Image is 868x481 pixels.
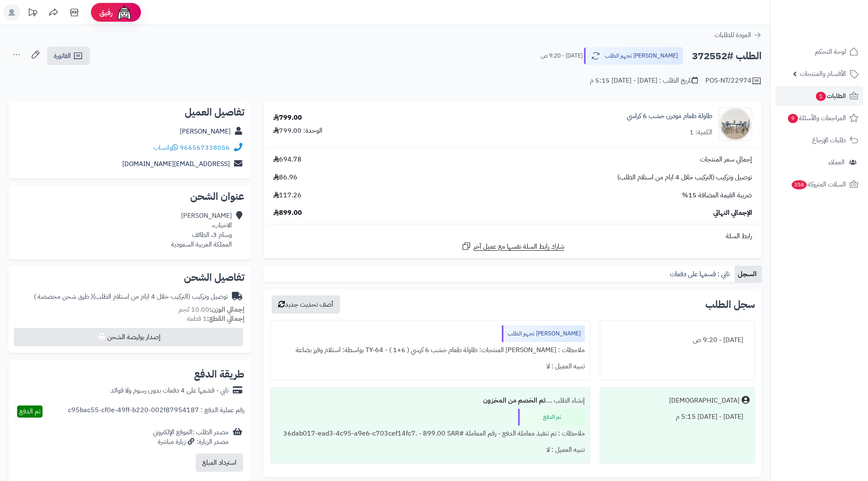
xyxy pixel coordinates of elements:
[828,156,845,168] span: العملاء
[207,314,244,324] strong: إجمالي القطع:
[775,108,863,128] a: المراجعات والأسئلة9
[19,406,40,416] span: تم الدفع
[194,369,244,379] h2: طريقة الدفع
[180,143,230,153] a: 966567338056
[812,134,846,146] span: طلبات الإرجاع
[47,47,90,65] a: الفاتورة
[34,292,93,302] span: ( طرق شحن مخصصة )
[605,332,750,348] div: [DATE] - 9:20 ص
[590,76,698,86] div: تاريخ الطلب : [DATE] - [DATE] 5:15 م
[273,191,302,200] span: 117.26
[273,155,302,164] span: 694.78
[99,8,113,18] span: رفيق
[15,107,244,117] h2: تفاصيل العميل
[276,393,585,409] div: إنشاء الطلب ....
[713,208,752,218] span: الإجمالي النهائي
[689,128,712,137] div: الكمية: 1
[715,30,751,40] span: العودة للطلبات
[584,47,683,65] button: [PERSON_NAME] تجهيز الطلب
[22,4,43,23] a: تحديثات المنصة
[692,48,762,65] h2: الطلب #372552
[179,305,244,315] small: 10.00 كجم
[815,46,846,58] span: لوحة التحكم
[276,358,585,375] div: تنبيه العميل : لا
[667,266,735,282] a: تابي : قسمها على دفعات
[605,409,750,425] div: [DATE] - [DATE] 5:15 م
[792,180,807,189] span: 358
[669,396,740,405] div: [DEMOGRAPHIC_DATA]
[787,112,846,124] span: المراجعات والأسئلة
[276,342,585,358] div: ملاحظات : [PERSON_NAME] المنتجات: طاولة طعام خشب 6 كرسي ( 6+1 ) - TY-64 بواسطة: استلام وفرز بضاعة
[153,428,229,447] div: مصدر الطلب :الموقع الإلكتروني
[153,437,229,447] div: مصدر الزيارة: زيارة مباشرة
[791,179,846,190] span: السلات المتروكة
[541,52,583,60] small: [DATE] - 9:20 ص
[276,426,585,442] div: ملاحظات : تم تنفيذ معاملة الدفع - رقم المعاملة #36dab017-ead3-4c95-a9e6-c703cef14fc7. - 899.00 SAR
[15,272,244,282] h2: تفاصيل الشحن
[14,328,243,346] button: إصدار بوليصة الشحن
[54,51,71,61] span: الفاتورة
[617,173,752,182] span: توصيل وتركيب (التركيب خلال 4 ايام من استلام الطلب)
[473,242,564,252] span: شارك رابط السلة نفسها مع عميل آخر
[276,442,585,458] div: تنبيه العميل : لا
[719,108,752,141] img: 1752669403-1-90x90.jpg
[705,300,755,310] h3: سجل الطلب
[122,159,230,169] a: [EMAIL_ADDRESS][DOMAIN_NAME]
[15,191,244,201] h2: عنوان الشحن
[34,292,228,302] div: توصيل وتركيب (التركيب خلال 4 ايام من استلام الطلب)
[815,90,846,102] span: الطلبات
[775,86,863,106] a: الطلبات1
[502,325,585,342] div: [PERSON_NAME] تجهيز الطلب
[273,173,297,182] span: 86.96
[267,232,758,241] div: رابط السلة
[700,155,752,164] span: إجمالي سعر المنتجات
[788,114,798,123] span: 9
[153,143,178,153] a: واتساب
[775,174,863,194] a: السلات المتروكة358
[68,405,244,418] div: رقم عملية الدفع : c95bac55-cf0e-49ff-b220-002f87954187
[627,111,712,121] a: طاولة طعام مودرن خشب 6 كراسي
[273,208,302,218] span: 899.00
[171,211,232,249] div: [PERSON_NAME] الاخباب، وسام 3، الطائف المملكة العربية السعودية
[800,68,846,80] span: الأقسام والمنتجات
[775,42,863,62] a: لوحة التحكم
[111,386,229,395] div: تابي - قسّمها على 4 دفعات بدون رسوم ولا فوائد
[682,191,752,200] span: ضريبة القيمة المضافة 15%
[461,241,564,252] a: شارك رابط السلة نفسها مع عميل آخر
[180,126,231,136] a: [PERSON_NAME]
[196,453,243,472] button: استرداد المبلغ
[116,4,133,21] img: ai-face.png
[273,126,322,136] div: الوحدة: 799.00
[272,295,340,314] button: أضف تحديث جديد
[735,266,762,282] a: السجل
[715,30,762,40] a: العودة للطلبات
[209,305,244,315] strong: إجمالي الوزن:
[816,92,826,101] span: 1
[775,130,863,150] a: طلبات الإرجاع
[811,23,860,41] img: logo-2.png
[483,395,546,405] b: تم الخصم من المخزون
[775,152,863,172] a: العملاء
[187,314,244,324] small: 1 قطعة
[273,113,302,123] div: 799.00
[705,76,762,86] div: POS-NT/22974
[518,409,585,426] div: تم الدفع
